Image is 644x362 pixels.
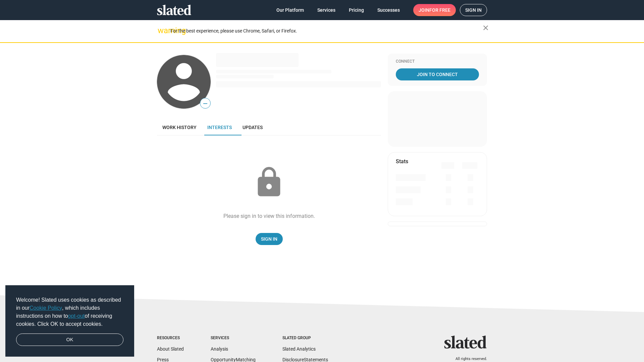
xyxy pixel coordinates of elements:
a: Sign In [256,233,283,245]
span: Our Platform [276,4,304,16]
a: Cookie Policy [30,305,62,311]
span: Successes [377,4,400,16]
a: Services [312,4,341,16]
span: for free [429,4,450,16]
div: Services [211,336,256,341]
mat-card-title: Stats [396,158,408,165]
div: Connect [396,59,479,64]
a: About Slated [157,346,184,352]
span: Sign in [465,4,482,16]
a: dismiss cookie message [16,334,123,346]
mat-icon: lock [252,166,286,199]
a: Successes [372,4,405,16]
a: Joinfor free [413,4,456,16]
a: Analysis [211,346,228,352]
a: Pricing [343,4,369,16]
span: Join [419,4,450,16]
span: Interests [207,125,232,130]
span: Join To Connect [397,68,478,80]
span: Work history [162,125,197,130]
a: Slated Analytics [282,346,316,352]
div: cookieconsent [5,285,134,357]
a: Join To Connect [396,68,479,80]
div: For the best experience, please use Chrome, Safari, or Firefox. [170,26,483,36]
div: Resources [157,336,184,341]
span: Sign In [261,233,277,245]
a: Interests [202,119,237,135]
span: — [200,99,210,108]
a: Updates [237,119,268,135]
div: Please sign in to view this information. [223,213,315,220]
a: opt-out [68,313,85,319]
span: Services [317,4,335,16]
span: Welcome! Slated uses cookies as described in our , which includes instructions on how to of recei... [16,296,123,328]
span: Updates [243,125,263,130]
mat-icon: warning [158,26,166,35]
a: Work history [157,119,202,135]
div: Slated Group [282,336,328,341]
a: Sign in [460,4,487,16]
a: Our Platform [271,4,309,16]
span: Pricing [349,4,364,16]
mat-icon: close [482,24,490,32]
